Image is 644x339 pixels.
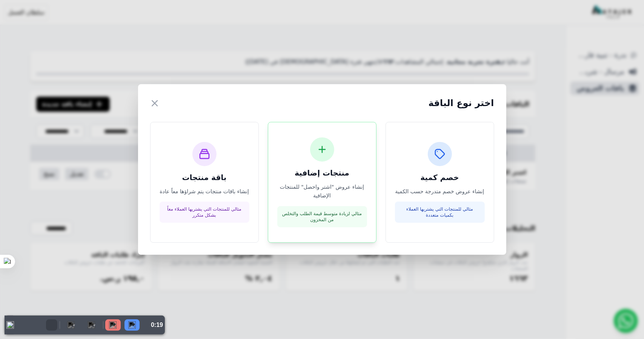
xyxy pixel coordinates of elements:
[395,187,485,196] p: إنشاء عروض خصم متدرجة حسب الكمية
[282,211,363,223] p: مثالي لزيادة متوسط قيمة الطلب والتخلص من المخزون
[429,97,494,109] h2: اختر نوع الباقة
[150,96,160,110] button: ×
[164,206,245,218] p: مثالي للمنتجات التي يشتريها العملاء معاً بشكل متكرر
[400,206,480,218] p: مثالي للمنتجات التي يشتريها العملاء بكميات متعددة
[277,168,367,178] h3: منتجات إضافية
[395,172,485,183] h3: خصم كمية
[160,187,249,196] p: إنشاء باقات منتجات يتم شراؤها معاً عادة
[160,172,249,183] h3: باقة منتجات
[277,183,367,200] p: إنشاء عروض "اشتر واحصل" للمنتجات الإضافية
